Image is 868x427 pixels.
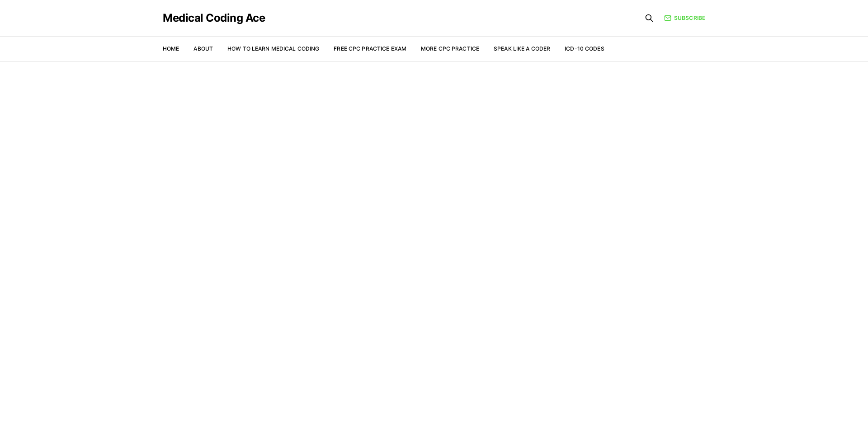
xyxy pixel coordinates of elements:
[163,13,265,23] a: Medical Coding Ace
[163,45,179,52] a: Home
[421,45,479,52] a: More CPC Practice
[664,14,705,22] a: Subscribe
[334,45,406,52] a: Free CPC Practice Exam
[565,45,604,52] a: ICD-10 Codes
[227,45,319,52] a: How to Learn Medical Coding
[193,45,213,52] a: About
[494,45,550,52] a: Speak Like a Coder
